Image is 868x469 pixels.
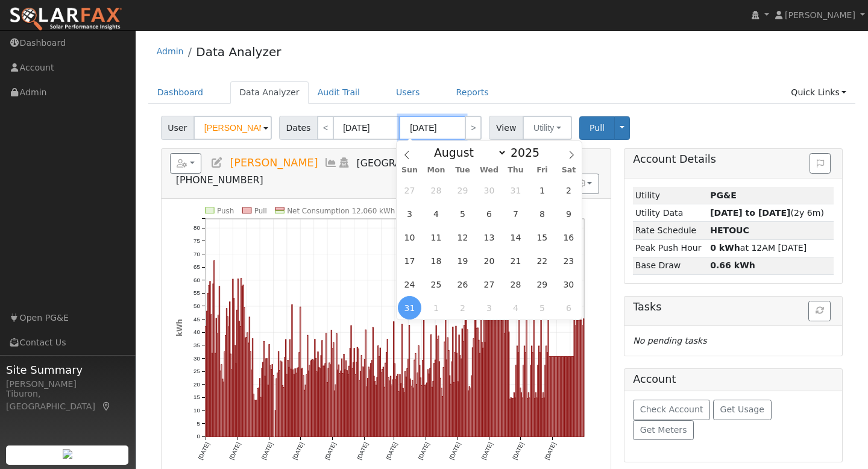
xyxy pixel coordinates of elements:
text: 80 [193,224,200,231]
span: August 8, 2025 [530,202,554,225]
rect: onclick="" [464,326,465,437]
rect: onclick="" [245,338,245,437]
span: August 17, 2025 [398,249,421,272]
text: 65 [193,263,200,270]
a: Users [387,81,429,104]
rect: onclick="" [232,279,233,436]
rect: onclick="" [230,354,231,436]
rect: onclick="" [463,342,464,437]
rect: onclick="" [488,239,488,437]
rect: onclick="" [380,348,380,436]
rect: onclick="" [578,320,579,436]
rect: onclick="" [566,356,567,436]
rect: onclick="" [394,322,394,437]
rect: onclick="" [555,356,555,436]
span: July 29, 2025 [451,178,474,202]
span: [PHONE_NUMBER] [176,174,263,186]
rect: onclick="" [289,340,290,437]
rect: onclick="" [497,266,498,436]
rect: onclick="" [436,326,436,436]
span: August 2, 2025 [557,178,580,202]
text: 60 [193,277,200,283]
rect: onclick="" [361,356,362,437]
rect: onclick="" [541,244,541,436]
span: Get Usage [720,404,764,414]
span: August 22, 2025 [530,249,554,272]
span: August 24, 2025 [398,272,421,296]
text: 75 [193,238,200,244]
rect: onclick="" [206,311,207,436]
rect: onclick="" [299,353,300,437]
rect: onclick="" [552,356,553,436]
i: No pending tasks [633,336,706,345]
span: August 25, 2025 [424,272,448,296]
span: August 26, 2025 [451,272,474,296]
span: September 3, 2025 [477,296,501,319]
td: Utility [633,187,708,204]
span: Sat [555,166,582,174]
span: August 4, 2025 [424,202,448,225]
rect: onclick="" [453,327,453,436]
rect: onclick="" [318,352,318,437]
a: Audit Trail [309,81,369,104]
rect: onclick="" [574,320,574,436]
rect: onclick="" [212,353,212,436]
span: August 27, 2025 [477,272,501,296]
td: Utility Data [633,204,708,222]
rect: onclick="" [561,356,561,436]
rect: onclick="" [379,357,379,437]
rect: onclick="" [465,271,465,437]
rect: onclick="" [445,319,446,436]
rect: onclick="" [239,321,239,437]
span: August 16, 2025 [557,225,580,249]
rect: onclick="" [533,244,534,436]
text: 40 [193,329,200,335]
rect: onclick="" [246,338,247,437]
text: Push [217,207,234,215]
rect: onclick="" [479,340,479,436]
span: Mon [423,166,450,174]
rect: onclick="" [242,286,242,436]
a: Dashboard [148,81,213,104]
rect: onclick="" [548,244,549,436]
rect: onclick="" [483,312,484,437]
a: Quick Links [782,81,855,104]
rect: onclick="" [553,356,554,436]
rect: onclick="" [456,326,456,436]
rect: onclick="" [213,260,214,436]
span: August 19, 2025 [451,249,474,272]
rect: onclick="" [558,356,559,436]
button: Get Usage [713,400,772,420]
rect: onclick="" [386,353,386,437]
span: September 2, 2025 [451,296,474,319]
rect: onclick="" [219,286,219,436]
strong: C [710,225,749,235]
rect: onclick="" [365,330,366,436]
a: > [465,116,482,140]
span: August 7, 2025 [504,202,527,225]
rect: onclick="" [415,353,416,436]
rect: onclick="" [249,317,250,436]
rect: onclick="" [583,319,584,437]
span: July 27, 2025 [398,178,421,202]
span: August 10, 2025 [398,225,421,249]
